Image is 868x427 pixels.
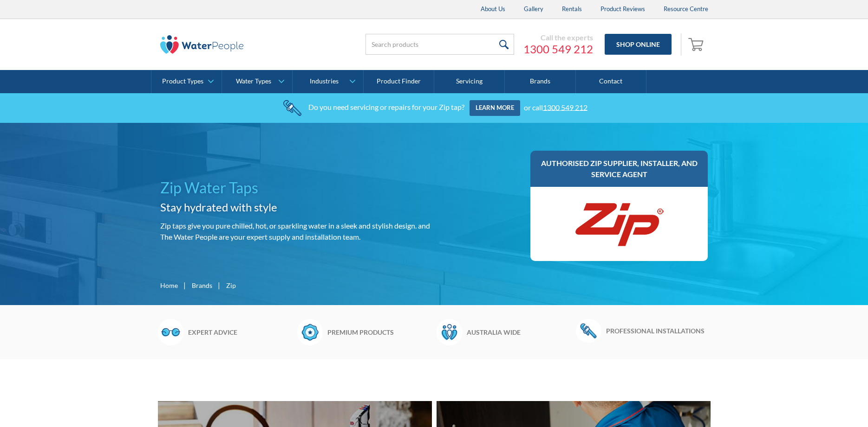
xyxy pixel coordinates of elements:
img: Wrench [576,319,601,342]
div: | [217,280,222,291]
img: Zip [573,196,666,252]
h6: Australia wide [467,327,571,337]
img: Glasses [158,319,183,345]
h1: Zip Water Taps [160,177,431,199]
img: Waterpeople Symbol [437,319,462,345]
a: Learn more [470,100,520,116]
a: Product Finder [364,70,434,93]
div: Water Types [236,77,271,85]
a: 1300 549 212 [543,102,587,111]
div: or call [524,102,587,111]
div: Industries [310,77,339,85]
h6: Expert advice [188,327,293,337]
a: Servicing [434,70,505,93]
img: Badge [297,319,323,345]
a: Contact [576,70,646,93]
div: Do you need servicing or repairs for your Zip tap? [308,102,464,111]
a: Product Types [151,70,222,93]
a: Brands [505,70,575,93]
input: Search products [365,34,514,55]
div: | [183,280,187,291]
h2: Stay hydrated with style [160,199,431,216]
h3: Authorised Zip supplier, installer, and service agent [540,158,699,180]
div: Product Types [162,77,203,85]
a: Home [160,280,178,290]
div: Zip [226,280,236,290]
a: Shop Online [605,34,672,55]
img: shopping cart [688,37,706,51]
div: Call the experts [523,33,593,42]
a: 1300 549 212 [523,42,593,56]
a: Open empty cart [686,33,708,56]
img: The Water People [160,35,244,54]
a: Industries [293,70,363,93]
h6: Premium products [327,327,432,337]
p: Zip taps give you pure chilled, hot, or sparkling water in a sleek and stylish design. and The Wa... [160,220,431,242]
h6: Professional installations [606,326,711,336]
a: Water Types [222,70,292,93]
a: Brands [192,280,212,290]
